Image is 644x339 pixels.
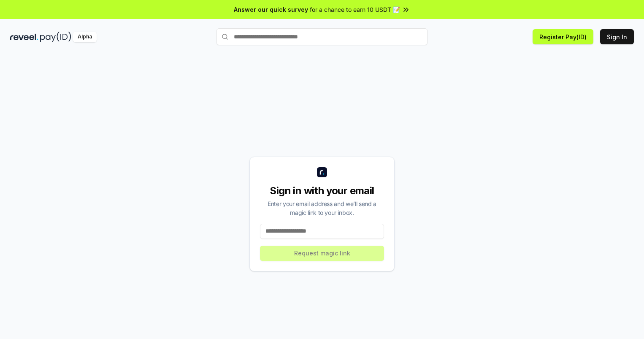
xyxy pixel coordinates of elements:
span: Answer our quick survey [234,5,308,14]
button: Register Pay(ID) [533,29,593,44]
div: Sign in with your email [260,184,384,198]
img: reveel_dark [10,32,38,42]
img: logo_small [317,167,327,177]
div: Enter your email address and we’ll send a magic link to your inbox. [260,199,384,217]
button: Sign In [600,29,634,44]
img: pay_id [40,32,71,42]
span: for a chance to earn 10 USDT 📝 [310,5,400,14]
div: Alpha [73,32,97,42]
